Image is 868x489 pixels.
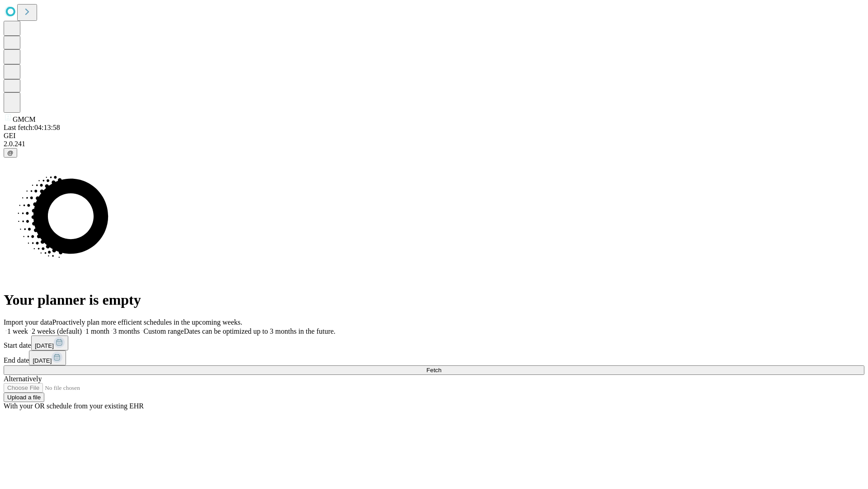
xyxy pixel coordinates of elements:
[52,318,242,326] span: Proactively plan more efficient schedules in the upcoming weeks.
[31,336,68,350] button: [DATE]
[4,336,864,350] div: Start date
[4,402,144,410] span: With your OR schedule from your existing EHR
[4,375,42,383] span: Alternatively
[4,148,17,158] button: @
[7,149,14,156] span: @
[4,318,52,326] span: Import your data
[143,327,184,335] span: Custom range
[113,327,140,335] span: 3 months
[4,140,864,148] div: 2.0.241
[33,357,52,364] span: [DATE]
[426,367,441,374] span: Fetch
[4,350,864,365] div: End date
[7,327,28,335] span: 1 week
[184,327,335,335] span: Dates can be optimized up to 3 months in the future.
[4,124,60,131] span: Last fetch: 04:13:58
[4,292,864,308] h1: Your planner is empty
[85,327,109,335] span: 1 month
[13,115,36,123] span: GMCM
[4,393,44,402] button: Upload a file
[4,365,864,375] button: Fetch
[32,327,82,335] span: 2 weeks (default)
[35,342,54,349] span: [DATE]
[29,350,66,365] button: [DATE]
[4,132,864,140] div: GEI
